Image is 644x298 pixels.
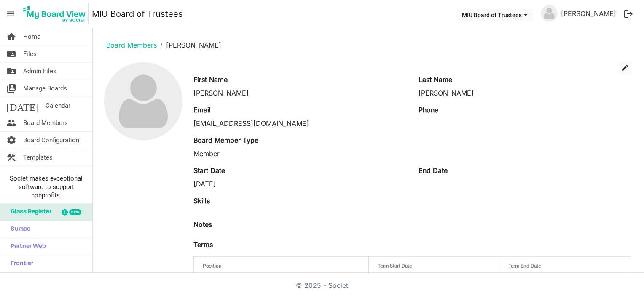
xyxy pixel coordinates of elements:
[6,132,16,149] span: settings
[620,5,637,23] button: logout
[193,118,406,128] div: [EMAIL_ADDRESS][DOMAIN_NAME]
[6,255,33,272] span: Frontier
[21,3,89,24] img: My Board View Logo
[106,41,157,49] a: Board Members
[23,149,53,166] span: Templates
[104,62,182,140] img: no-profile-picture.svg
[193,179,406,189] div: [DATE]
[6,114,16,131] span: people
[193,105,211,115] label: Email
[6,149,16,166] span: construction
[378,263,412,269] span: Term Start Date
[23,114,68,131] span: Board Members
[4,174,89,200] span: Societ makes exceptional software to support nonprofits.
[203,263,222,269] span: Position
[23,45,37,62] span: Files
[6,204,51,221] span: Glass Register
[193,135,258,145] label: Board Member Type
[23,28,40,45] span: Home
[6,45,16,62] span: folder_shared
[6,28,16,45] span: home
[6,238,46,255] span: Partner Web
[21,3,92,24] a: My Board View Logo
[6,221,30,238] span: Sumac
[193,149,406,159] div: Member
[419,165,448,176] label: End Date
[419,74,452,85] label: Last Name
[193,74,228,85] label: First Name
[69,209,81,215] div: new
[296,281,348,290] a: © 2025 - Societ
[157,40,221,50] li: [PERSON_NAME]
[23,80,67,97] span: Manage Boards
[6,97,39,114] span: [DATE]
[92,5,183,22] a: MIU Board of Trustees
[419,88,631,98] div: [PERSON_NAME]
[621,64,629,72] span: edit
[6,63,16,80] span: folder_shared
[3,6,19,22] span: menu
[508,263,541,269] span: Term End Date
[23,132,79,149] span: Board Configuration
[193,239,213,250] label: Terms
[419,105,438,115] label: Phone
[23,63,56,80] span: Admin Files
[619,62,631,74] button: edit
[193,196,210,206] label: Skills
[6,80,16,97] span: switch_account
[193,165,225,176] label: Start Date
[456,9,533,21] button: MIU Board of Trustees dropdownbutton
[558,5,620,22] a: [PERSON_NAME]
[46,97,70,114] span: Calendar
[193,219,212,229] label: Notes
[541,5,558,22] img: no-profile-picture.svg
[193,88,406,98] div: [PERSON_NAME]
